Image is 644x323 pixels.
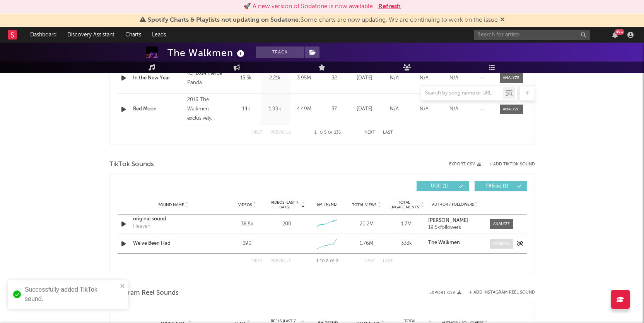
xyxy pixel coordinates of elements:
div: Heaven [133,223,150,230]
div: 190 [229,240,265,247]
span: Sound Name [158,203,184,207]
div: [DATE] [352,74,378,82]
div: 14k [234,105,259,113]
button: Last [383,259,393,263]
div: 32 [321,74,348,82]
button: close [120,283,125,290]
button: Refresh [378,2,401,11]
button: Next [364,131,375,135]
div: 2016 The Walkmen exclusively licensed to Mick Music [187,95,229,123]
a: [PERSON_NAME] [428,218,482,223]
input: Search by song name or URL [421,90,503,96]
a: The Walkmen [428,240,482,246]
span: Instagram Reel Sounds [109,289,179,298]
button: Export CSV [449,162,481,167]
div: 20.2M [348,220,384,228]
a: Dashboard [25,27,62,43]
input: Search for artists [474,30,590,40]
div: [DATE] [352,105,378,113]
a: We've Been Had [133,240,214,247]
div: 🚀 A new version of Sodatone is now available. [243,2,374,11]
strong: The Walkmen [428,240,460,245]
div: 2.21k [263,74,288,82]
div: 1 5 135 [306,128,349,137]
span: TikTok Sounds [109,160,154,169]
a: In the New Year [133,74,184,82]
button: 99+ [612,32,618,38]
a: Leads [147,27,171,43]
div: 6M Trend [309,202,345,208]
div: 333k [388,240,424,247]
div: 3.95M [292,74,317,82]
span: Total Views [352,203,376,207]
span: Videos (last 7 days) [269,200,300,210]
div: 19.5k followers [428,225,482,230]
span: UGC ( 1 ) [422,184,457,189]
div: N/A [441,74,467,82]
div: 37 [321,105,348,113]
div: N/A [441,105,467,113]
span: to [318,131,323,134]
div: 38.5k [229,220,265,228]
div: 1.99k [263,105,288,113]
div: 1.7M [388,220,424,228]
div: 1 2 2 [306,257,349,266]
a: original sound [133,215,214,223]
span: : Some charts are now updating. We are continuing to work on the issue [148,17,498,23]
button: + Add TikTok Sound [489,162,535,167]
div: Successfully added TikTok sound. [25,285,118,304]
div: N/A [411,74,437,82]
button: Export CSV [429,290,461,295]
button: First [251,131,263,135]
span: Official ( 1 ) [480,184,515,189]
a: Red Moon [133,105,184,113]
button: Previous [270,259,291,263]
div: + Add Instagram Reel Sound [461,290,535,295]
div: (C) 2014 Fierce Panda [187,69,229,88]
button: + Add Instagram Reel Sound [469,290,535,295]
span: of [328,131,333,134]
button: Previous [270,131,291,135]
span: Author / Followers [432,202,474,207]
button: Official(1) [475,181,527,191]
a: Discovery Assistant [62,27,120,43]
div: N/A [381,105,407,113]
div: 1.76M [348,240,384,247]
div: The Walkmen [167,46,246,59]
button: + Add TikTok Sound [481,162,535,167]
span: Videos [238,203,252,207]
div: N/A [411,105,437,113]
button: Next [364,259,375,263]
div: 200 [282,220,291,228]
span: to [320,259,325,263]
div: 15.5k [234,74,259,82]
span: Dismiss [500,17,505,23]
div: N/A [381,74,407,82]
button: Track [256,46,304,58]
div: 4.49M [292,105,317,113]
span: Total Engagements [388,200,420,210]
span: of [330,259,335,263]
span: Spotify Charts & Playlists not updating on Sodatone [148,17,299,23]
strong: [PERSON_NAME] [428,218,468,223]
button: Last [383,131,393,135]
button: First [251,259,263,263]
button: UGC(1) [417,181,469,191]
a: Charts [120,27,147,43]
div: 99 + [615,29,624,35]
